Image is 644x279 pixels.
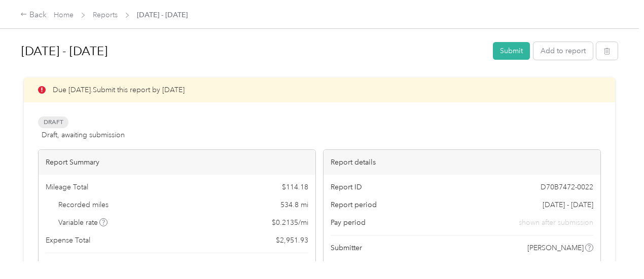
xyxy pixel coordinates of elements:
span: Pay period [331,217,366,228]
span: $ 3,066.11 [272,260,308,272]
span: $ 2,951.93 [276,235,308,246]
span: 534.8 mi [280,200,308,210]
div: Due [DATE]. Submit this report by [DATE] [24,77,615,102]
button: Submit [493,42,530,60]
div: Report details [324,150,600,175]
iframe: Everlance-gr Chat Button Frame [587,222,644,279]
h1: Sep 1 - 30, 2025 [21,39,486,63]
span: Draft, awaiting submission [42,130,125,140]
span: Expense Total [46,235,90,246]
span: Submitter [331,243,362,253]
button: Add to report [533,42,593,60]
span: Report period [331,200,377,210]
span: Mileage Total [46,182,88,192]
a: Reports [93,11,118,19]
span: Report total [46,261,86,271]
span: [DATE] [571,260,593,271]
span: shown after submission [519,217,593,228]
span: [DATE] - [DATE] [137,10,188,20]
span: Submitted on [331,260,375,271]
span: $ 0.2135 / mi [272,217,308,228]
span: $ 114.18 [282,182,308,192]
a: Home [54,11,74,19]
div: Back [20,9,47,21]
span: D70B7472-0022 [541,182,593,192]
span: Variable rate [58,217,108,228]
div: Report Summary [39,150,315,175]
span: [PERSON_NAME] [527,243,584,253]
span: Report ID [331,182,362,192]
span: Recorded miles [58,200,109,210]
span: Draft [38,116,68,128]
span: [DATE] - [DATE] [543,200,593,210]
